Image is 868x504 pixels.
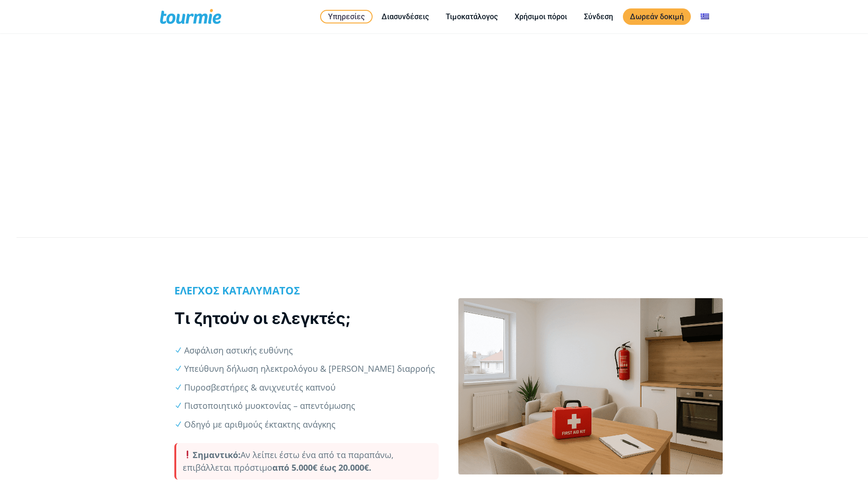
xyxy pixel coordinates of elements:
strong: 5.000€ έως 20.000€. [292,462,371,473]
li: Οδηγό με αριθμούς έκτακτης ανάγκης [185,418,439,431]
a: Σύνδεση [577,11,620,23]
b: ΕΛΕΓΧΟΣ ΚΑΤΑΛΥΜΑΤΟΣ [174,283,300,297]
li: Υπεύθυνη δήλωση ηλεκτρολόγου & [PERSON_NAME] διαρροής [185,362,439,375]
li: Ασφάλιση αστικής ευθύνης [185,344,439,357]
strong: Σημαντικό: [183,449,240,460]
a: Δωρεάν δοκιμή [623,8,691,25]
a: Χρήσιμοι πόροι [508,11,574,23]
a: Υπηρεσίες [320,10,373,23]
a: Τιμοκατάλογος [439,11,505,23]
a: Αλλαγή σε [694,11,716,23]
div: Αν λείπει έστω ένα από τα παραπάνω, επιβάλλεται πρόστιμο [174,443,439,480]
strong: από [272,462,289,473]
li: Πυροσβεστήρες & ανιχνευτές καπνού [185,381,439,394]
li: Πιστοποιητικό μυοκτονίας – απεντόμωσης [185,399,439,412]
a: Διασυνδέσεις [374,11,436,23]
h2: Τι ζητούν οι ελεγκτές; [174,307,439,329]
